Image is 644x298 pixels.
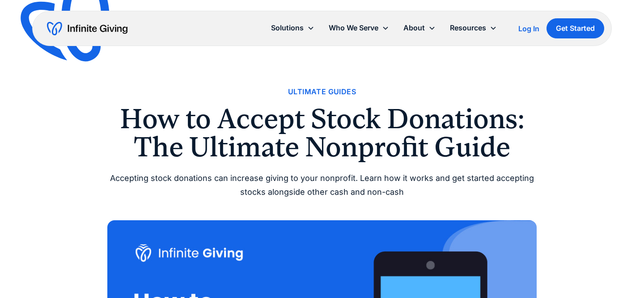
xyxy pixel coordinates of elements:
div: Solutions [271,22,304,34]
div: About [396,18,443,38]
div: Log In [518,25,539,32]
div: Accepting stock donations can increase giving to your nonprofit. Learn how it works and get start... [107,172,537,199]
h1: How to Accept Stock Donations: The Ultimate Nonprofit Guide [107,105,537,161]
div: Resources [450,22,486,34]
div: Resources [443,18,504,38]
div: Who We Serve [322,18,396,38]
div: About [403,22,425,34]
a: Log In [518,23,539,34]
a: Ultimate Guides [288,86,356,98]
a: home [47,21,127,36]
a: Get Started [547,18,604,38]
div: Solutions [264,18,322,38]
div: Who We Serve [329,22,378,34]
